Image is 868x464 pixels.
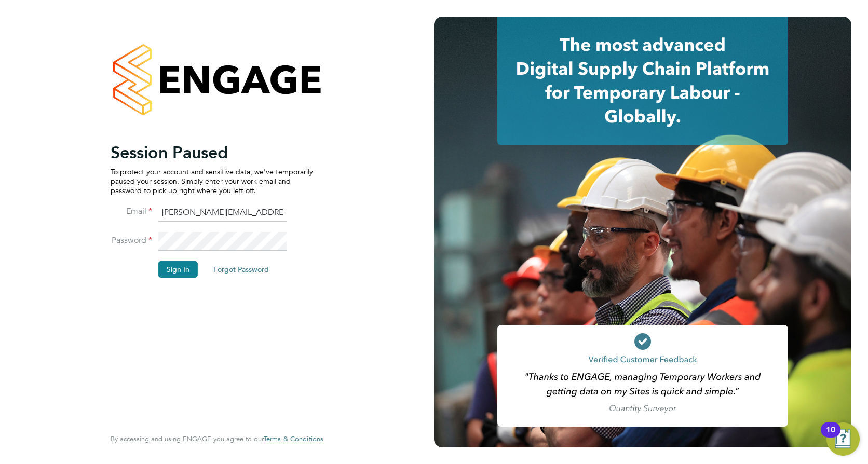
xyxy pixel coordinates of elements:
button: Forgot Password [205,261,277,278]
button: Open Resource Center, 10 new notifications [826,422,860,456]
h2: Session Paused [111,142,313,163]
label: Password [111,235,152,246]
label: Email [111,206,152,217]
span: Terms & Conditions [264,434,323,443]
a: Terms & Conditions [264,435,323,443]
span: By accessing and using ENGAGE you agree to our [111,434,323,443]
p: To protect your account and sensitive data, we've temporarily paused your session. Simply enter y... [111,167,313,196]
input: Enter your work email... [158,203,287,222]
div: 10 [826,430,835,443]
button: Sign In [158,261,198,278]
